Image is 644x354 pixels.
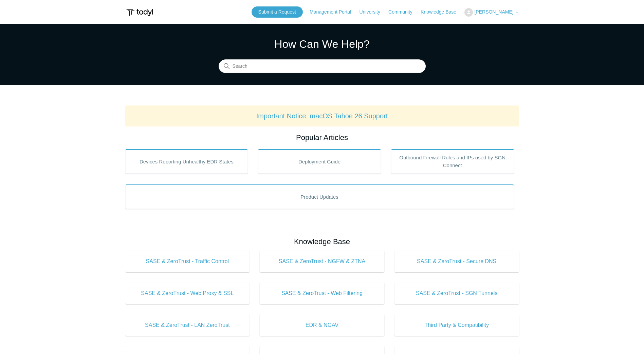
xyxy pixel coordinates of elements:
a: SASE & ZeroTrust - LAN ZeroTrust [125,314,250,336]
h2: Popular Articles [125,132,519,143]
a: Third Party & Compatibility [394,314,519,336]
a: Important Notice: macOS Tahoe 26 Support [256,112,388,120]
a: Outbound Firewall Rules and IPs used by SGN Connect [391,149,514,174]
span: SASE & ZeroTrust - NGFW & ZTNA [270,257,374,265]
h1: How Can We Help? [219,36,426,52]
a: Submit a Request [252,6,303,18]
a: Devices Reporting Unhealthy EDR States [125,149,248,174]
a: EDR & NGAV [260,314,384,336]
a: SASE & ZeroTrust - Web Proxy & SSL [125,282,250,304]
a: University [359,8,387,16]
a: SASE & ZeroTrust - Secure DNS [394,251,519,272]
a: Deployment Guide [258,149,381,174]
a: SASE & ZeroTrust - Traffic Control [125,251,250,272]
span: SASE & ZeroTrust - Web Proxy & SSL [135,289,240,297]
span: EDR & NGAV [270,321,374,329]
span: SASE & ZeroTrust - SGN Tunnels [405,289,509,297]
a: Management Portal [310,8,358,16]
button: [PERSON_NAME] [464,8,519,17]
span: SASE & ZeroTrust - Traffic Control [135,257,240,265]
a: Knowledge Base [421,8,463,16]
a: Community [388,8,419,16]
a: Product Updates [125,184,514,209]
span: SASE & ZeroTrust - LAN ZeroTrust [135,321,240,329]
h2: Knowledge Base [125,236,519,247]
span: Third Party & Compatibility [405,321,509,329]
span: SASE & ZeroTrust - Web Filtering [270,289,374,297]
span: SASE & ZeroTrust - Secure DNS [405,257,509,265]
a: SASE & ZeroTrust - SGN Tunnels [394,282,519,304]
input: Search [219,60,426,73]
span: [PERSON_NAME] [474,9,513,15]
a: SASE & ZeroTrust - Web Filtering [260,282,384,304]
a: SASE & ZeroTrust - NGFW & ZTNA [260,251,384,272]
img: Todyl Support Center Help Center home page [125,6,154,19]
